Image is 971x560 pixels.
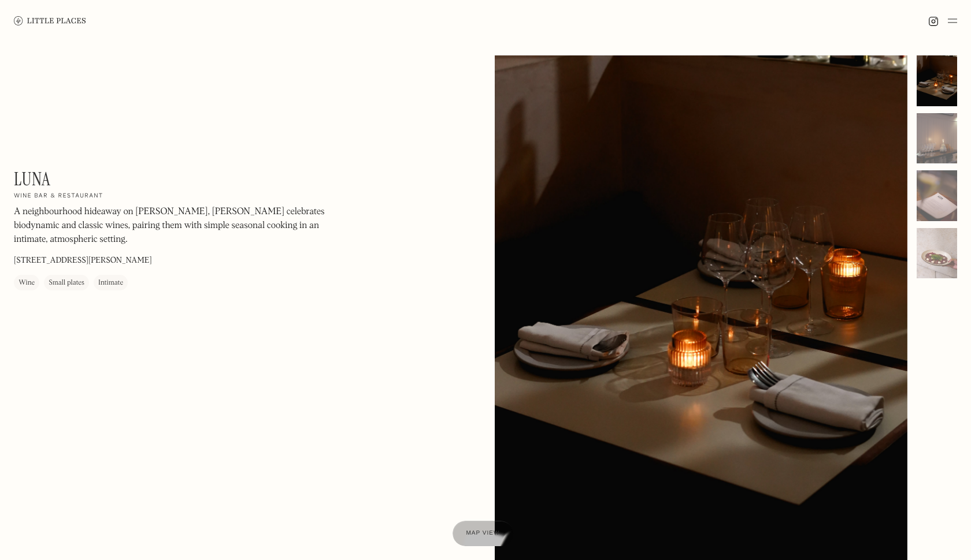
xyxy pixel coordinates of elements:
div: Small plates [49,277,84,289]
h2: Wine bar & restaurant [14,192,103,200]
p: [STREET_ADDRESS][PERSON_NAME] [14,255,152,267]
h1: Luna [14,168,50,190]
div: Intimate [98,277,123,289]
div: Wine [18,277,35,289]
span: Map view [466,530,500,536]
a: Map view [453,521,514,546]
p: A neighbourhood hideaway on [PERSON_NAME], [PERSON_NAME] celebrates biodynamic and classic wines,... [14,205,326,247]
